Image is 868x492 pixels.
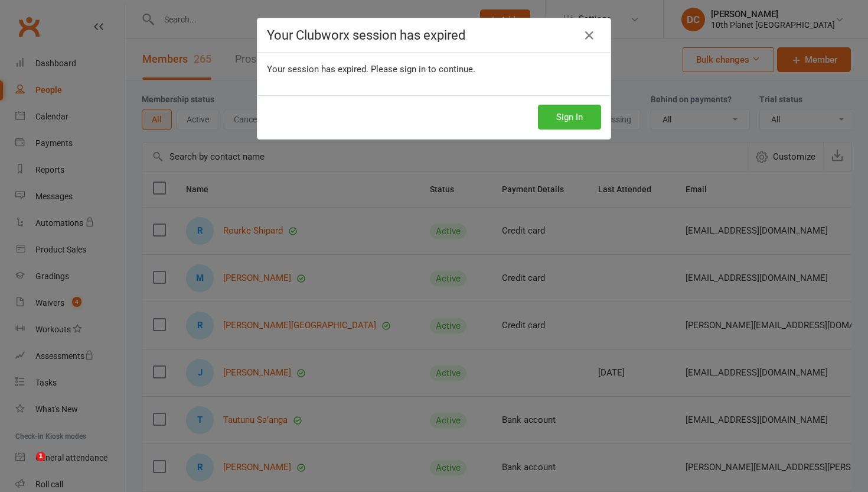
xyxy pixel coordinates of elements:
[12,452,40,480] iframe: Intercom live chat
[36,452,45,461] span: 1
[267,28,601,43] h4: Your Clubworx session has expired
[580,26,599,45] a: Close
[538,105,601,130] button: Sign In
[267,64,475,75] span: Your session has expired. Please sign in to continue.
